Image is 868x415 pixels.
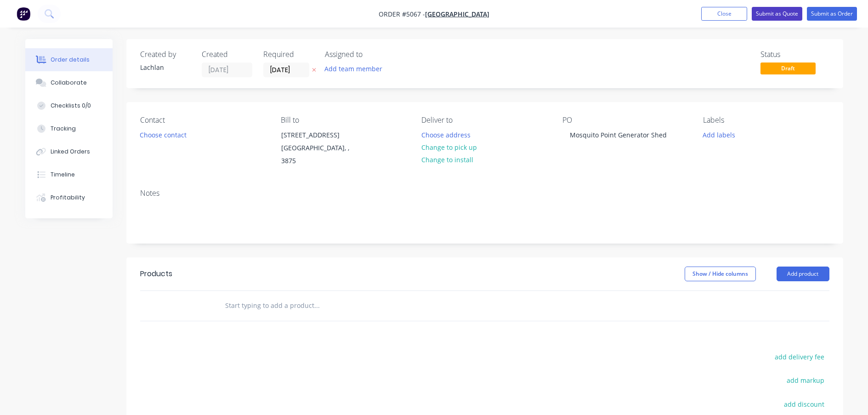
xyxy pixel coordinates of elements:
img: Factory [17,7,30,21]
button: Checklists 0/0 [25,94,113,117]
div: Order details [51,56,90,64]
button: add delivery fee [770,351,829,363]
a: [GEOGRAPHIC_DATA] [425,10,489,18]
button: Order details [25,48,113,71]
div: Created by [140,50,191,59]
div: [GEOGRAPHIC_DATA], , 3875 [281,142,357,167]
div: Linked Orders [51,148,90,156]
div: Timeline [51,171,75,179]
span: Order #5067 - [379,10,425,18]
div: Assigned to [325,50,417,59]
button: Choose address [416,128,475,141]
button: Change to pick up [416,141,482,153]
div: Checklists 0/0 [51,102,91,110]
input: Start typing to add a product... [225,296,408,315]
div: Status [760,50,829,59]
div: [STREET_ADDRESS][GEOGRAPHIC_DATA], , 3875 [273,128,365,168]
div: Created [202,50,252,59]
button: Collaborate [25,71,113,94]
div: Bill to [281,116,407,125]
div: Notes [140,189,829,198]
button: Show / Hide columns [685,267,756,281]
button: add markup [782,374,829,387]
button: Add team member [325,63,387,75]
div: Contact [140,116,266,125]
span: Draft [760,63,816,74]
div: Required [263,50,314,59]
button: Choose contact [135,128,191,141]
div: [STREET_ADDRESS] [281,129,357,142]
button: Tracking [25,117,113,140]
div: Profitability [51,193,85,202]
button: Timeline [25,163,113,186]
div: Mosquito Point Generator Shed [562,128,674,142]
button: Close [701,7,747,21]
div: Lachlan [140,63,191,72]
div: Deliver to [421,116,547,125]
div: Tracking [51,125,76,133]
div: Products [140,268,172,279]
button: Change to install [416,153,478,166]
div: Labels [703,116,829,125]
button: Linked Orders [25,140,113,163]
button: add discount [779,398,829,410]
button: Submit as Quote [752,7,802,21]
button: Add product [777,267,829,281]
button: Profitability [25,186,113,209]
button: Submit as Order [807,7,857,21]
button: Add team member [319,63,387,75]
button: Add labels [698,128,740,141]
div: Collaborate [51,79,87,87]
div: PO [562,116,688,125]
